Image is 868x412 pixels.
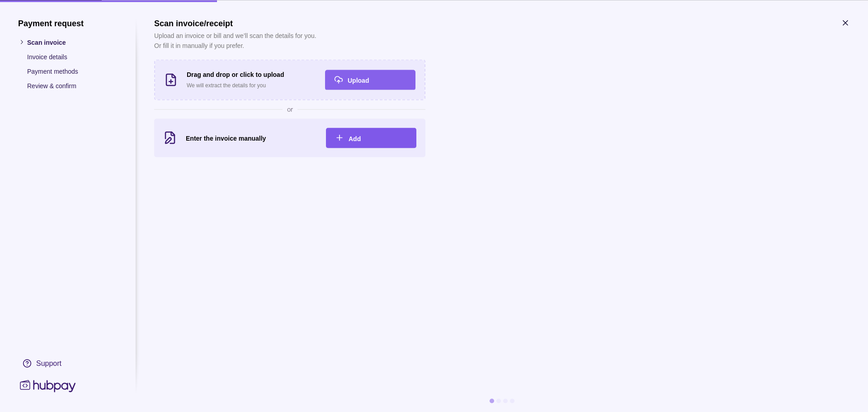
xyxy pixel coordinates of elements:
span: or [287,104,293,114]
p: Payment methods [27,66,118,76]
p: Invoice details [27,52,118,62]
div: Support [36,358,61,368]
a: Support [18,354,118,373]
h1: Scan invoice/receipt [154,18,316,28]
p: We will extract the details for you [187,80,316,90]
p: Scan invoice [27,37,118,47]
button: Add [326,128,416,148]
h3: Enter the invoice manually [186,133,317,143]
h3: Drag and drop or click to upload [187,69,316,79]
span: Add [349,135,361,142]
p: Upload an invoice or bill and we’ll scan the details for you. Or fill it in manually if you prefer. [154,30,316,50]
h1: Payment request [18,18,118,28]
p: Review & confirm [27,81,118,90]
button: Upload [325,70,415,90]
span: Upload [348,76,369,84]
